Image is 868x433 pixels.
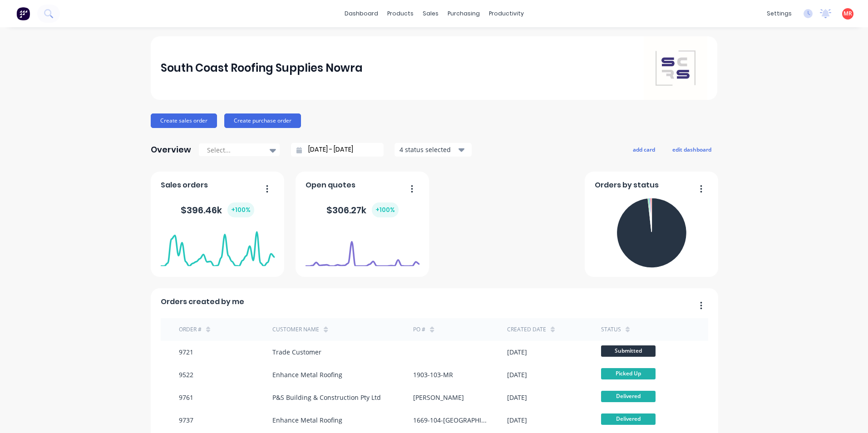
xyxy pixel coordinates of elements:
div: + 100 % [227,202,254,217]
a: dashboard [340,7,383,20]
button: Create sales order [151,113,217,128]
div: Trade Customer [272,347,321,357]
div: settings [762,7,796,20]
img: South Coast Roofing Supplies Nowra [644,36,707,100]
div: [DATE] [507,393,527,402]
button: Create purchase order [224,113,301,128]
div: [DATE] [507,347,527,357]
div: 1903-103-MR [413,370,453,379]
div: [PERSON_NAME] [413,393,464,402]
div: Order # [179,325,202,334]
div: Created date [507,325,546,334]
span: MR [843,10,852,18]
button: edit dashboard [666,143,717,155]
div: sales [418,7,443,20]
img: Factory [16,7,30,20]
span: Delivered [601,391,656,402]
span: Delivered [601,413,656,425]
div: 9721 [179,347,193,357]
div: P&S Building & Construction Pty Ltd [272,393,381,402]
div: 9522 [179,370,193,379]
div: Enhance Metal Roofing [272,370,342,379]
div: PO # [413,325,425,334]
span: Orders by status [595,180,659,191]
div: 4 status selected [399,145,457,154]
div: products [383,7,418,20]
div: 9761 [179,393,193,402]
span: Submitted [601,345,656,357]
span: Sales orders [161,180,208,191]
div: [DATE] [507,370,527,379]
div: Overview [151,141,191,159]
div: Enhance Metal Roofing [272,415,342,425]
button: 4 status selected [395,143,472,157]
div: Customer Name [272,325,319,334]
div: $ 306.27k [326,202,399,217]
div: South Coast Roofing Supplies Nowra [161,59,363,77]
span: Open quotes [306,180,355,191]
div: $ 396.46k [181,202,254,217]
div: productivity [484,7,528,20]
div: purchasing [443,7,484,20]
div: 1669-104-[GEOGRAPHIC_DATA] [413,415,489,425]
span: Picked Up [601,368,656,379]
div: status [601,325,621,334]
button: add card [627,143,661,155]
div: 9737 [179,415,193,425]
div: [DATE] [507,415,527,425]
div: + 100 % [372,202,399,217]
